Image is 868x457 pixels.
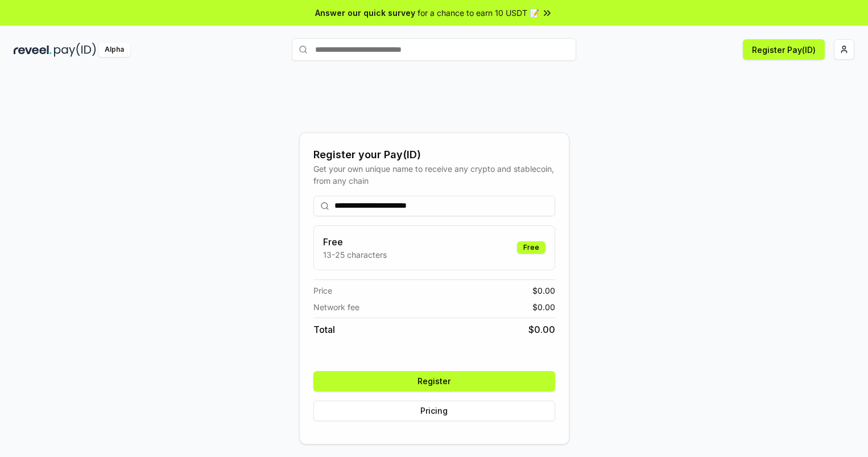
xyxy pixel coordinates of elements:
[14,43,52,57] img: reveel_dark
[313,371,555,392] button: Register
[323,235,387,249] h3: Free
[98,43,130,57] div: Alpha
[313,323,335,336] span: Total
[743,39,825,60] button: Register Pay(ID)
[532,285,555,297] span: $ 0.00
[517,241,545,254] div: Free
[313,147,555,163] div: Register your Pay(ID)
[313,163,555,187] div: Get your own unique name to receive any crypto and stablecoin, from any chain
[313,301,359,313] span: Network fee
[528,323,555,336] span: $ 0.00
[315,7,415,19] span: Answer our quick survey
[323,249,387,261] p: 13-25 characters
[313,285,332,297] span: Price
[418,7,539,19] span: for a chance to earn 10 USDT 📝
[532,301,555,313] span: $ 0.00
[313,401,555,421] button: Pricing
[54,43,96,57] img: pay_id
